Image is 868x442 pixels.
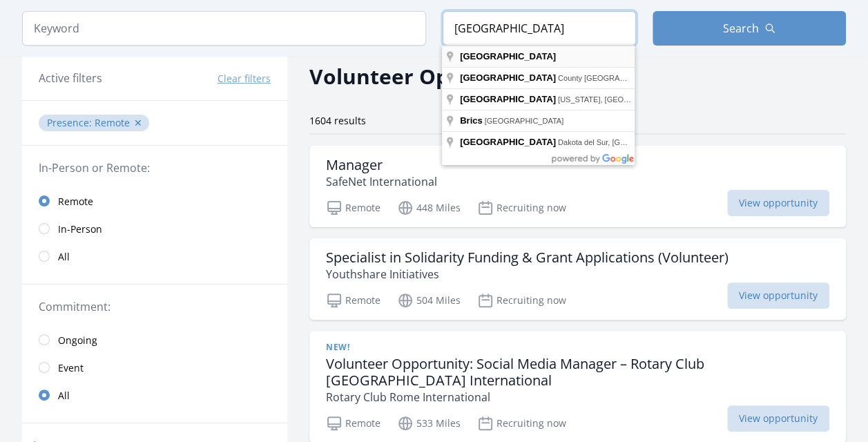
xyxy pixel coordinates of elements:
[558,74,746,82] span: County [GEOGRAPHIC_DATA], [GEOGRAPHIC_DATA]
[460,73,556,83] span: [GEOGRAPHIC_DATA]
[22,11,426,46] input: Keyword
[460,115,483,126] span: Brics
[22,381,287,409] a: All
[134,116,142,130] button: ✕
[477,415,566,432] p: Recruiting now
[326,342,349,353] span: New!
[727,282,829,309] span: View opportunity
[723,20,759,37] span: Search
[326,389,829,405] p: Rotary Club Rome International
[58,389,70,403] span: All
[727,405,829,432] span: View opportunity
[95,116,130,129] span: Remote
[326,173,437,190] p: SafeNet International
[58,195,93,209] span: Remote
[443,11,636,46] input: Location
[58,222,102,236] span: In-Person
[58,361,84,375] span: Event
[460,51,556,61] span: [GEOGRAPHIC_DATA]
[326,157,437,173] h3: Manager
[326,200,380,216] p: Remote
[309,146,846,227] a: Manager SafeNet International Remote 448 Miles Recruiting now View opportunity
[485,117,564,125] span: [GEOGRAPHIC_DATA]
[22,215,287,242] a: In-Person
[39,298,271,315] legend: Commitment:
[460,94,556,104] span: [GEOGRAPHIC_DATA]
[477,292,566,309] p: Recruiting now
[326,415,380,432] p: Remote
[22,242,287,270] a: All
[58,250,70,264] span: All
[22,187,287,215] a: Remote
[326,266,729,282] p: Youthshare Initiatives
[39,70,102,86] h3: Active filters
[326,292,380,309] p: Remote
[460,137,556,147] span: [GEOGRAPHIC_DATA]
[397,415,461,432] p: 533 Miles
[397,200,461,216] p: 448 Miles
[727,190,829,216] span: View opportunity
[397,292,461,309] p: 504 Miles
[47,116,95,129] span: Presence :
[653,11,846,46] button: Search
[58,334,97,347] span: Ongoing
[326,356,829,389] h3: Volunteer Opportunity: Social Media Manager – Rotary Club [GEOGRAPHIC_DATA] International
[558,138,776,146] span: Dakota del Sur, [GEOGRAPHIC_DATA]. [GEOGRAPHIC_DATA].
[309,238,846,320] a: Specialist in Solidarity Funding & Grant Applications (Volunteer) Youthshare Initiatives Remote 5...
[39,160,271,176] legend: In-Person or Remote:
[22,326,287,354] a: Ongoing
[22,354,287,381] a: Event
[326,249,729,266] h3: Specialist in Solidarity Funding & Grant Applications (Volunteer)
[309,114,366,127] span: 1604 results
[218,72,271,86] button: Clear filters
[558,95,769,104] span: [US_STATE], [GEOGRAPHIC_DATA]. [GEOGRAPHIC_DATA].
[309,61,566,92] h2: Volunteer Opportunities
[477,200,566,216] p: Recruiting now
